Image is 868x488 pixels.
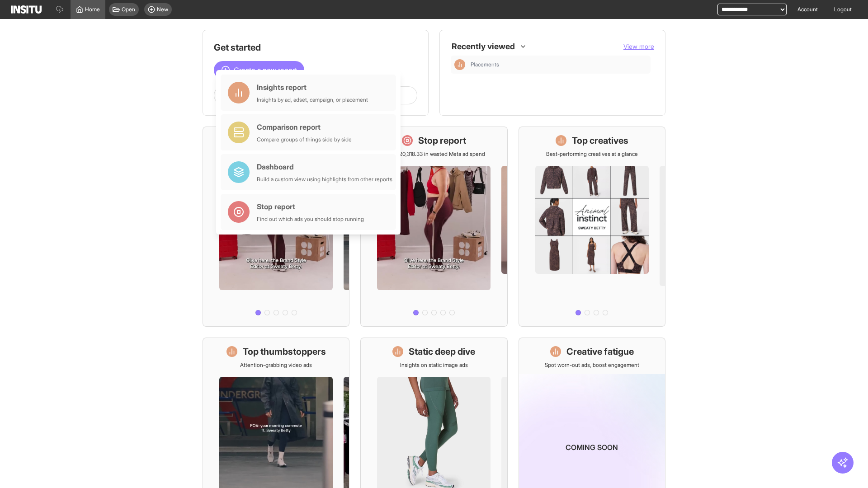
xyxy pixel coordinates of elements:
[257,82,368,93] div: Insights report
[257,136,352,143] div: Compare groups of things side by side
[240,361,312,369] p: Attention-grabbing video ads
[234,65,297,75] span: Create a new report
[257,176,392,183] div: Build a custom view using highlights from other reports
[243,345,326,358] h1: Top thumbstoppers
[257,216,364,223] div: Find out which ads you should stop running
[257,161,392,172] div: Dashboard
[454,59,465,70] div: Insights
[203,127,349,327] a: What's live nowSee all active ads instantly
[546,150,638,158] p: Best-performing creatives at a glance
[623,42,654,51] button: View more
[122,6,135,13] span: Open
[257,122,352,132] div: Comparison report
[11,5,42,14] img: Logo
[214,41,417,54] h1: Get started
[257,96,368,103] div: Insights by ad, adset, campaign, or placement
[257,201,364,212] div: Stop report
[572,134,628,147] h1: Top creatives
[623,42,654,50] span: View more
[519,127,665,327] a: Top creativesBest-performing creatives at a glance
[409,345,475,358] h1: Static deep dive
[471,61,499,68] span: Placements
[360,127,507,327] a: Stop reportSave £20,318.33 in wasted Meta ad spend
[471,61,647,68] span: Placements
[383,150,485,158] p: Save £20,318.33 in wasted Meta ad spend
[85,6,100,13] span: Home
[214,61,304,79] button: Create a new report
[400,361,468,369] p: Insights on static image ads
[157,6,168,13] span: New
[418,134,466,147] h1: Stop report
